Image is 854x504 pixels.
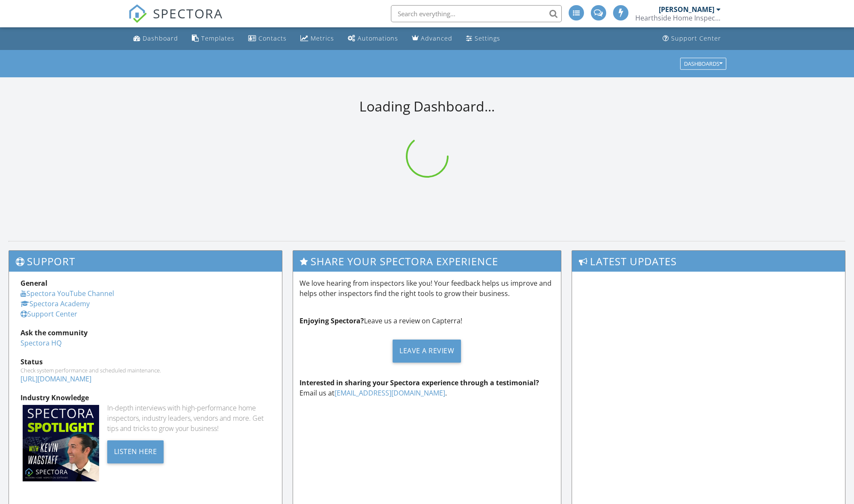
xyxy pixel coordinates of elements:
a: Spectora YouTube Channel [21,289,114,298]
a: Support Center [659,31,725,47]
a: Templates [188,31,238,47]
strong: General [21,278,47,288]
button: Dashboards [680,58,726,70]
a: Spectora Academy [21,299,90,308]
a: Settings [463,31,504,47]
div: Dashboard [143,34,178,42]
div: Automations [358,34,398,42]
a: Leave a Review [299,333,555,369]
div: Dashboards [684,61,722,67]
a: Support Center [21,309,77,319]
strong: Interested in sharing your Spectora experience through a testimonial? [299,378,539,387]
div: [PERSON_NAME] [659,5,714,14]
a: Advanced [408,31,456,47]
img: The Best Home Inspection Software - Spectora [128,4,147,23]
a: [EMAIL_ADDRESS][DOMAIN_NAME] [335,388,445,398]
a: Dashboard [130,31,182,47]
strong: Enjoying Spectora? [299,316,364,325]
div: Templates [201,34,235,42]
div: Check system performance and scheduled maintenance. [21,367,270,374]
a: Listen Here [107,446,164,456]
h3: Latest Updates [572,251,845,272]
div: Leave a Review [393,340,461,363]
a: SPECTORA [128,12,223,29]
img: Spectoraspolightmain [23,405,99,481]
div: Support Center [671,34,721,42]
h3: Share Your Spectora Experience [293,251,561,272]
input: Search everything... [391,5,562,22]
div: Advanced [421,34,452,42]
a: Contacts [245,31,290,47]
h3: Support [9,251,282,272]
a: Spectora HQ [21,338,62,348]
div: Metrics [311,34,334,42]
span: SPECTORA [153,4,223,22]
a: Metrics [297,31,337,47]
p: We love hearing from inspectors like you! Your feedback helps us improve and helps other inspecto... [299,278,555,299]
div: Ask the community [21,328,270,338]
a: Automations (Advanced) [344,31,402,47]
div: Listen Here [107,440,164,463]
div: Hearthside Home Inspections [635,14,721,22]
div: In-depth interviews with high-performance home inspectors, industry leaders, vendors and more. Ge... [107,403,270,434]
a: [URL][DOMAIN_NAME] [21,374,91,384]
p: Email us at . [299,378,555,398]
div: Status [21,357,270,367]
div: Industry Knowledge [21,393,270,403]
div: Settings [475,34,500,42]
div: Contacts [258,34,287,42]
p: Leave us a review on Capterra! [299,316,555,326]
